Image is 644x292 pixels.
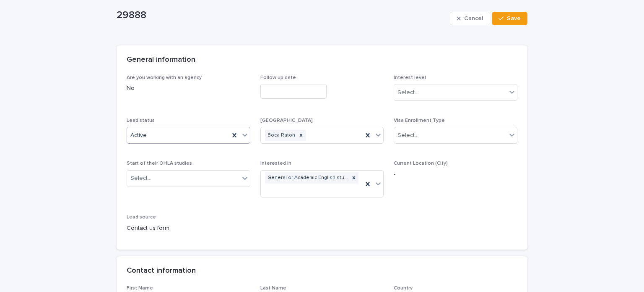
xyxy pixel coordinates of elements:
p: - [394,170,517,179]
span: Lead source [127,215,156,220]
span: Follow up date [260,75,296,80]
span: Start of their OHLA studies [127,161,192,166]
div: Boca Raton [265,130,296,141]
div: Select... [397,88,418,97]
span: Current Location (City) [394,161,448,166]
span: Lead status [127,118,155,123]
span: Last Name [260,286,286,291]
span: Interest level [394,75,426,80]
div: Select... [397,131,418,140]
span: Are you working with an agency [127,75,202,80]
button: Save [492,12,527,25]
span: Country [394,286,413,291]
button: Cancel [450,12,490,25]
span: Save [507,16,521,21]
p: Contact us form [127,224,250,233]
div: Select... [130,174,151,183]
span: First Name [127,286,153,291]
h2: General information [127,55,195,65]
span: Visa Enrollment Type [394,118,445,123]
span: [GEOGRAPHIC_DATA] [260,118,313,123]
span: Active [130,131,147,140]
span: Cancel [464,16,483,21]
p: No [127,84,250,93]
span: Interested in [260,161,291,166]
h2: Contact information [127,266,196,276]
div: General or Academic English studies [265,172,350,184]
p: 29888 [117,9,447,21]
